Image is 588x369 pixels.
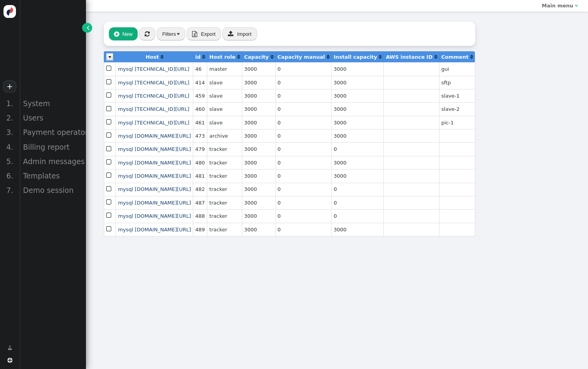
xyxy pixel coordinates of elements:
td: 3000 [242,76,275,89]
span:  [106,77,113,87]
b: Host [146,54,159,60]
td: slave [207,76,241,89]
button: New [109,27,138,40]
button:  Export [187,27,221,40]
td: 489 [193,223,207,236]
img: logo-icon.svg [3,5,16,18]
span:  [106,117,113,127]
td: 480 [193,156,207,169]
span:  [106,104,113,114]
b: id [195,54,201,60]
td: 3000 [242,62,275,75]
td: 0 [275,89,331,102]
td: tracker [207,156,241,169]
td: 3000 [242,142,275,156]
a: mysql [TECHNICAL_ID][URL] [118,120,189,126]
b: Install capacity [334,54,377,60]
td: 0 [275,142,331,156]
span:  [106,211,113,220]
span: Click to sort [327,54,329,59]
a: mysql [DOMAIN_NAME][URL] [118,146,191,152]
button: Filters [157,27,185,40]
td: tracker [207,169,241,182]
td: 3000 [331,169,383,182]
img: trigger_black.png [177,33,180,35]
td: 461 [193,116,207,129]
a: mysql [DOMAIN_NAME][URL] [118,200,191,206]
td: 3000 [242,183,275,196]
img: icon_dropdown_trigger.png [106,53,113,61]
td: 0 [275,209,331,222]
td: tracker [207,196,241,209]
b: Main menu [542,3,573,9]
a: mysql [TECHNICAL_ID][URL] [118,80,189,86]
div: Payment operators [19,125,86,140]
td: 0 [275,169,331,182]
td: sftp [439,76,475,89]
td: 0 [275,196,331,209]
a:  [82,23,92,33]
td: tracker [207,142,241,156]
td: 3000 [242,129,275,142]
a:  [327,54,329,60]
span:  [106,171,113,180]
a: mysql [DOMAIN_NAME][URL] [118,227,191,233]
td: 0 [275,156,331,169]
td: 0 [275,223,331,236]
td: gui [439,62,475,75]
td: 487 [193,196,207,209]
a: mysql [DOMAIN_NAME][URL] [118,133,191,139]
span:  [106,64,113,73]
span: Click to sort [161,54,163,59]
div: System [19,96,86,111]
span: Export [201,31,216,37]
span: Click to sort [202,54,205,59]
td: archive [207,129,241,142]
td: slave-2 [439,102,475,115]
div: Templates [19,169,86,183]
a: mysql [DOMAIN_NAME][URL] [118,173,191,179]
span:  [87,24,89,31]
td: 460 [193,102,207,115]
td: 3000 [242,196,275,209]
a: mysql [DOMAIN_NAME][URL] [118,186,191,192]
td: 459 [193,89,207,102]
td: tracker [207,209,241,222]
span:  [106,184,113,194]
span:  [192,31,197,37]
a:  [434,54,437,60]
button: Import [222,27,257,40]
span: mysql [DOMAIN_NAME][URL] [118,213,191,219]
td: slave [207,89,241,102]
a:  [237,54,240,60]
div: Users [19,111,86,125]
a: + [3,80,16,93]
b: Capacity manual [278,54,325,60]
b: Comment [441,54,469,60]
td: 473 [193,129,207,142]
div: Demo session [19,183,86,198]
span:  [575,3,578,8]
td: 3000 [242,156,275,169]
td: 46 [193,62,207,75]
td: 0 [275,62,331,75]
span: Click to sort [271,54,273,59]
td: 414 [193,76,207,89]
span: mysql [TECHNICAL_ID][URL] [118,106,189,112]
b: AWS instance ID [386,54,432,60]
span: Click to sort [379,54,381,59]
td: 3000 [242,116,275,129]
b: Capacity [244,54,269,60]
b: Host role [209,54,235,60]
td: 0 [331,196,383,209]
td: 0 [331,183,383,196]
td: 3000 [331,76,383,89]
span:  [145,31,150,37]
span: Click to sort [434,54,437,59]
div: Admin messages [19,154,86,169]
span:  [106,131,113,140]
span: mysql [TECHNICAL_ID][URL] [118,93,189,99]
